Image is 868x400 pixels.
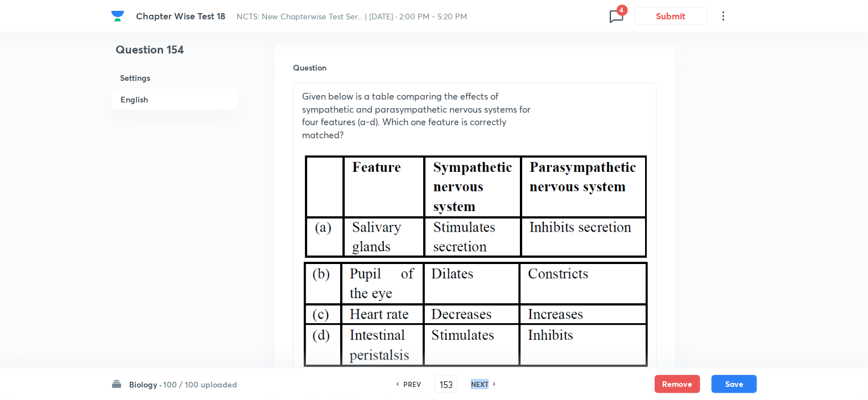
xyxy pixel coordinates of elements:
h6: PREV [403,379,421,389]
h6: Biology · [129,378,162,390]
h4: Question 154 [111,41,238,67]
button: Save [712,375,757,393]
h6: Settings [111,67,238,88]
span: 4 [617,5,628,16]
h6: NEXT [471,379,489,389]
img: 26-01-25-10:34:14-AM [302,261,648,368]
button: Remove [655,375,700,393]
span: Chapter Wise Test 18 [136,10,225,22]
h6: English [111,88,238,110]
p: sympathetic and parasympathetic nervous systems for [302,103,648,116]
img: 26-01-25-10:33:57-AM [302,155,648,258]
button: Submit [635,7,708,25]
h6: Question [293,61,657,73]
p: matched? [302,129,648,142]
p: Given below is a table comparing the effects of [302,90,648,103]
img: Company Logo [111,9,125,23]
span: NCTS: New Chapterwise Test Ser... | [DATE] · 2:00 PM - 5:20 PM [237,11,468,22]
a: Company Logo [111,9,127,23]
h6: 100 / 100 uploaded [163,378,237,390]
p: four features (a-d). Which one feature is correctly [302,116,648,129]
